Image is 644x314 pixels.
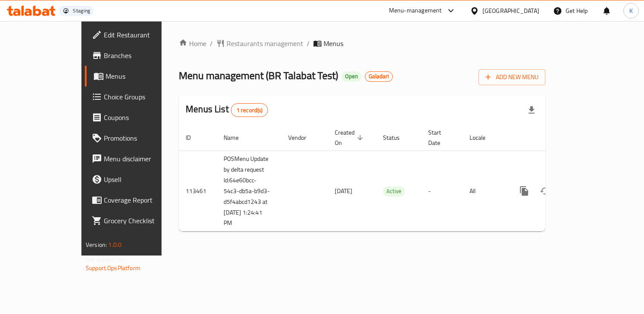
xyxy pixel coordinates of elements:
span: Galadari [365,73,392,80]
button: more [514,181,535,201]
a: Edit Restaurant [85,25,189,45]
span: Version: [86,239,107,250]
span: Open [342,73,361,80]
td: POSMenu Update by delta request Id:64e60bcc-54c3-db5a-b9d3-d5f4abcd1243 at [DATE] 1:24:41 PM [217,151,281,231]
a: Support.OpsPlatform [86,262,140,274]
span: Coupons [104,112,182,123]
a: Grocery Checklist [85,210,189,231]
span: Choice Groups [104,92,182,102]
span: Promotions [104,133,182,143]
div: Open [342,71,361,82]
span: Active [383,186,405,196]
span: Locale [470,132,497,143]
div: Menu-management [389,6,442,16]
div: Staging [73,7,90,14]
span: Upsell [104,174,182,185]
span: Get support on: [86,254,125,265]
div: Total records count [231,103,268,117]
a: Upsell [85,169,189,190]
span: K [629,6,633,15]
td: - [421,151,463,231]
span: Restaurants management [227,38,303,49]
table: enhanced table [179,125,604,232]
span: [DATE] [335,185,352,197]
span: Status [383,132,411,143]
div: Export file [521,100,542,120]
button: Change Status [535,181,555,201]
th: Actions [507,125,604,151]
span: Grocery Checklist [104,215,182,226]
span: Created On [335,127,366,148]
span: Menus [324,38,343,49]
span: Branches [104,50,182,61]
td: All [463,151,507,231]
h2: Menus List [186,103,268,117]
li: / [307,38,310,49]
span: Menu management ( BR Talabat Test ) [179,66,338,85]
a: Promotions [85,128,189,148]
span: Menu disclaimer [104,154,182,164]
li: / [210,38,213,49]
a: Coupons [85,107,189,128]
span: Name [224,132,250,143]
a: Menus [85,66,189,86]
span: Vendor [288,132,317,143]
a: Menu disclaimer [85,148,189,169]
span: 1.0.0 [108,239,121,250]
span: Coverage Report [104,195,182,205]
a: Choice Groups [85,86,189,107]
div: [GEOGRAPHIC_DATA] [482,6,539,15]
button: Add New Menu [479,69,545,85]
span: Start Date [428,127,452,148]
div: Active [383,186,405,197]
span: ID [186,132,202,143]
a: Restaurants management [216,38,303,49]
td: 113461 [179,151,217,231]
nav: breadcrumb [179,38,545,49]
span: Menus [106,71,182,81]
span: Edit Restaurant [104,30,182,40]
span: Add New Menu [485,72,538,83]
a: Branches [85,45,189,66]
a: Home [179,38,206,49]
a: Coverage Report [85,190,189,210]
span: 1 record(s) [231,106,268,114]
